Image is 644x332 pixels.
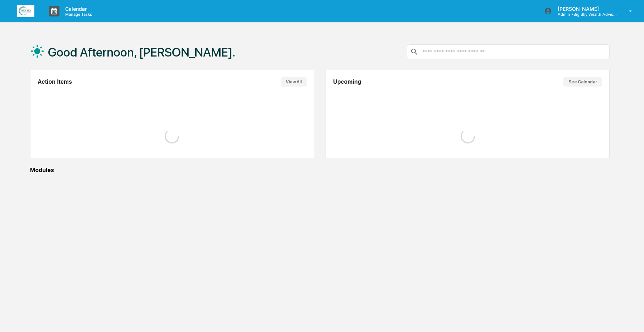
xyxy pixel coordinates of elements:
h2: Action Items [38,79,72,85]
p: [PERSON_NAME] [552,6,619,12]
p: Manage Tasks [59,12,96,17]
p: Calendar [59,6,96,12]
h1: Good Afternoon, [PERSON_NAME]. [48,45,235,59]
img: logo [17,5,34,17]
h2: Upcoming [333,79,361,85]
button: See Calendar [563,77,602,87]
div: Modules [30,167,610,174]
p: Admin • Big Sky Wealth Advisors [552,12,619,17]
button: View All [281,77,307,87]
